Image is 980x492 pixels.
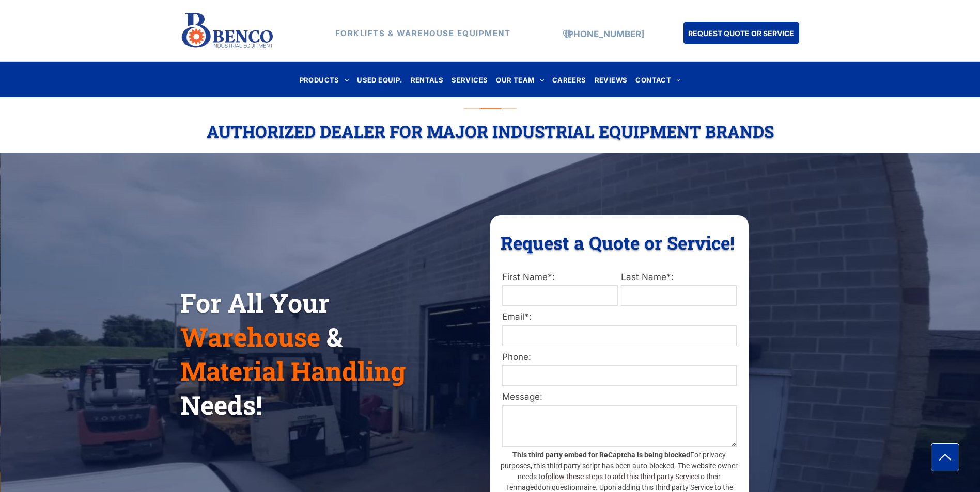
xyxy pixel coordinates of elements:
[512,451,690,459] strong: This third party embed for ReCaptcha is being blocked
[492,73,548,87] a: OUR TEAM
[180,354,406,388] span: Material Handling
[502,390,737,404] label: Message:
[295,73,353,87] a: PRODUCTS
[407,73,448,87] a: RENTALS
[353,73,406,87] a: USED EQUIP.
[501,231,735,254] span: Request a Quote or Service!
[590,73,632,87] a: REVIEWS
[502,351,737,364] label: Phone:
[326,320,343,354] span: &
[621,271,737,284] label: Last Name*:
[180,388,262,422] span: Needs!
[683,22,799,44] a: REQUEST QUOTE OR SERVICE
[180,286,330,320] span: For All Your
[207,120,774,142] span: Authorized Dealer For Major Industrial Equipment Brands
[447,73,492,87] a: SERVICES
[335,28,511,38] strong: FORKLIFTS & WAREHOUSE EQUIPMENT
[688,24,794,43] span: REQUEST QUOTE OR SERVICE
[502,310,737,324] label: Email*:
[180,320,320,354] span: Warehouse
[545,472,698,481] a: follow these steps to add this third party Service
[565,29,644,39] a: [PHONE_NUMBER]
[502,271,618,284] label: First Name*:
[548,73,590,87] a: CAREERS
[631,73,685,87] a: CONTACT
